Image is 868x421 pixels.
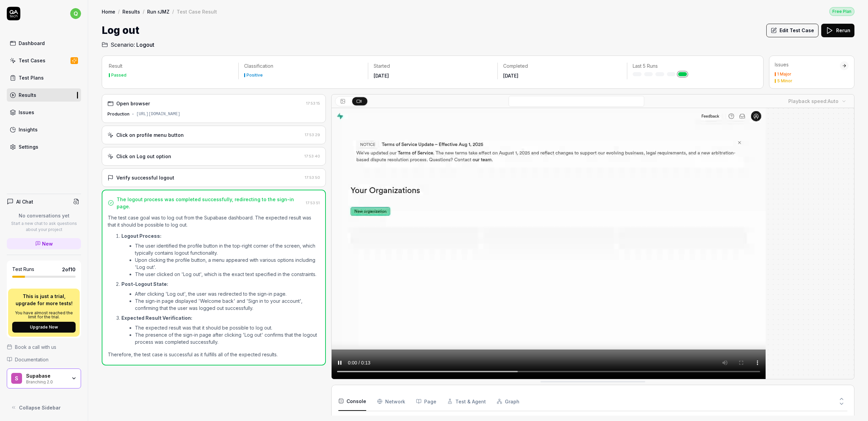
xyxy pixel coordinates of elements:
time: [DATE] [503,73,518,79]
a: Documentation [7,356,81,363]
a: Results [7,88,81,102]
time: [DATE] [374,73,389,79]
h5: Test Runs [12,266,34,272]
strong: Logout Process: [121,233,161,239]
button: Test & Agent [447,392,486,411]
div: Issues [775,61,840,68]
button: Edit Test Case [766,24,818,37]
button: Network [377,392,405,411]
time: 17:53:51 [306,201,320,205]
div: Issues [19,109,34,116]
span: Collapse Sidebar [19,404,61,411]
time: 17:53:50 [305,175,320,180]
p: No conversations yet [7,212,81,219]
button: Rerun [821,24,854,37]
div: Insights [19,126,38,133]
span: 2 of 10 [62,266,76,273]
div: 5 Minor [777,79,792,83]
div: Playback speed: [788,98,839,105]
div: Results [19,91,36,99]
p: Classification [244,63,362,69]
p: Started [374,63,492,69]
span: Scenario: [109,41,135,49]
span: Documentation [15,356,48,363]
button: Collapse Sidebar [7,401,81,414]
div: The logout process was completed successfully, redirecting to the sign-in page. [117,196,303,210]
p: Therefore, the test case is successful as it fulfills all of the expected results. [108,351,320,358]
div: Settings [19,143,38,150]
div: Click on profile menu button [116,131,184,139]
a: Run rJMZ [147,8,170,15]
div: Test Case Result [177,8,217,15]
li: The expected result was that it should be possible to log out. [135,324,320,331]
span: Logout [136,41,154,49]
div: / [118,8,120,15]
div: Positive [246,73,263,77]
div: Click on Log out option [116,153,171,160]
p: Start a new chat to ask questions about your project [7,220,81,233]
a: Insights [7,123,81,136]
button: q [70,7,81,20]
li: The user identified the profile button in the top-right corner of the screen, which typically con... [135,242,320,256]
div: Production [107,111,130,117]
li: After clicking 'Log out', the user was redirected to the sign-in page. [135,290,320,297]
button: SSupabaseBranching 2.0 [7,369,81,389]
li: The user clicked on 'Log out', which is the exact text specified in the constraints. [135,271,320,278]
time: 17:53:15 [306,101,320,106]
button: Upgrade Now [12,322,76,333]
strong: Expected Result Verification: [121,315,192,321]
a: Issues [7,106,81,119]
div: Supabase [26,373,67,379]
span: S [11,373,22,384]
p: Completed [503,63,622,69]
span: New [42,240,53,247]
li: Upon clicking the profile button, a menu appeared with various options including 'Log out'. [135,256,320,271]
div: Test Cases [19,57,45,64]
p: You have almost reached the limit for the trial. [12,311,76,319]
span: Book a call with us [15,343,56,351]
p: This is just a trial, upgrade for more tests! [12,293,76,307]
div: Passed [111,73,126,77]
div: Verify successful logout [116,174,174,181]
p: Last 5 Runs [633,63,751,69]
a: Dashboard [7,37,81,50]
button: Page [416,392,436,411]
time: 17:53:40 [304,154,320,159]
strong: Post-Logout State: [121,281,168,287]
div: Branching 2.0 [26,379,67,384]
span: q [70,8,81,19]
a: New [7,238,81,249]
a: Test Plans [7,71,81,84]
time: 17:53:29 [305,132,320,137]
h1: Log out [102,23,139,38]
a: Home [102,8,115,15]
button: Console [338,392,366,411]
button: Free Plan [829,7,854,16]
p: Result [109,63,233,69]
div: Open browser [116,100,150,107]
div: / [172,8,174,15]
div: [URL][DOMAIN_NAME] [136,111,180,117]
h4: AI Chat [16,198,33,205]
a: Book a call with us [7,343,81,351]
a: Test Cases [7,54,81,67]
div: Dashboard [19,40,45,47]
p: The test case goal was to log out from the Supabase dashboard. The expected result was that it sh... [108,214,320,228]
a: Settings [7,140,81,153]
div: / [143,8,144,15]
div: 1 Major [777,72,791,76]
button: Graph [497,392,519,411]
a: Results [122,8,140,15]
div: Test Plans [19,74,44,81]
li: The presence of the sign-in page after clicking 'Log out' confirms that the logout process was co... [135,331,320,345]
a: Scenario:Logout [102,41,154,49]
li: The sign-in page displayed 'Welcome back' and 'Sign in to your account', confirming that the user... [135,297,320,312]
